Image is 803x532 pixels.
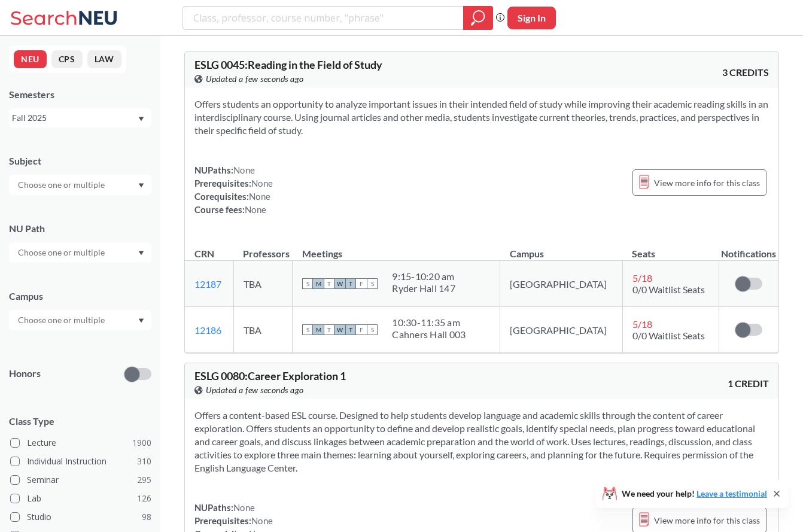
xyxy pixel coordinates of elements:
[293,235,500,261] th: Meetings
[233,261,293,307] td: TBA
[302,324,313,335] span: S
[313,278,324,289] span: M
[719,235,778,261] th: Notifications
[12,111,137,124] div: Fall 2025
[622,490,767,498] span: We need your help!
[345,324,356,335] span: T
[302,278,313,289] span: S
[194,247,214,260] div: CRN
[249,191,270,202] span: None
[51,50,83,68] button: CPS
[10,472,151,488] label: Seminar
[233,235,293,261] th: Professors
[194,369,346,382] span: ESLG 0080 : Career Exploration 1
[194,98,769,137] section: Offers students an opportunity to analyze important issues in their intended field of study while...
[9,88,151,101] div: Semesters
[233,165,255,175] span: None
[206,384,304,397] span: Updated a few seconds ago
[9,310,151,330] div: Dropdown arrow
[463,6,493,30] div: magnifying glass
[142,510,151,524] span: 98
[654,513,760,528] span: View more info for this class
[334,278,345,289] span: W
[345,278,356,289] span: T
[14,50,47,68] button: NEU
[367,324,378,335] span: S
[9,175,151,195] div: Dropdown arrow
[10,435,151,451] label: Lecture
[194,163,273,216] div: NUPaths: Prerequisites: Corequisites: Course fees:
[9,154,151,168] div: Subject
[392,317,466,329] div: 10:30 - 11:35 am
[313,324,324,335] span: M
[632,330,705,341] span: 0/0 Waitlist Seats
[10,491,151,506] label: Lab
[507,7,556,29] button: Sign In
[500,307,622,353] td: [GEOGRAPHIC_DATA]
[251,178,273,189] span: None
[9,222,151,235] div: NU Path
[654,175,760,190] span: View more info for this class
[356,324,367,335] span: F
[356,278,367,289] span: F
[9,242,151,263] div: Dropdown arrow
[137,455,151,468] span: 310
[9,367,41,381] p: Honors
[500,235,622,261] th: Campus
[137,492,151,505] span: 126
[392,282,455,294] div: Ryder Hall 147
[132,436,151,449] span: 1900
[324,324,334,335] span: T
[500,261,622,307] td: [GEOGRAPHIC_DATA]
[12,178,112,192] input: Choose one or multiple
[722,66,769,79] span: 3 CREDITS
[392,270,455,282] div: 9:15 - 10:20 am
[194,324,221,336] a: 12186
[9,290,151,303] div: Campus
[233,502,255,513] span: None
[194,58,382,71] span: ESLG 0045 : Reading in the Field of Study
[87,50,121,68] button: LAW
[194,409,769,475] section: Offers a content-based ESL course. Designed to help students develop language and academic skills...
[324,278,334,289] span: T
[10,454,151,469] label: Individual Instruction
[251,515,273,526] span: None
[632,284,705,295] span: 0/0 Waitlist Seats
[367,278,378,289] span: S
[233,307,293,353] td: TBA
[632,272,652,284] span: 5 / 18
[622,235,719,261] th: Seats
[138,251,144,256] svg: Dropdown arrow
[245,204,266,215] span: None
[138,318,144,323] svg: Dropdown arrow
[138,117,144,121] svg: Dropdown arrow
[138,183,144,188] svg: Dropdown arrow
[9,108,151,127] div: Fall 2025Dropdown arrow
[334,324,345,335] span: W
[728,377,769,390] span: 1 CREDIT
[12,245,112,260] input: Choose one or multiple
[696,488,767,498] a: Leave a testimonial
[9,415,151,428] span: Class Type
[192,8,455,28] input: Class, professor, course number, "phrase"
[632,318,652,330] span: 5 / 18
[12,313,112,327] input: Choose one or multiple
[194,278,221,290] a: 12187
[392,329,466,341] div: Cahners Hall 003
[10,509,151,525] label: Studio
[137,473,151,487] span: 295
[471,10,485,26] svg: magnifying glass
[206,72,304,86] span: Updated a few seconds ago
